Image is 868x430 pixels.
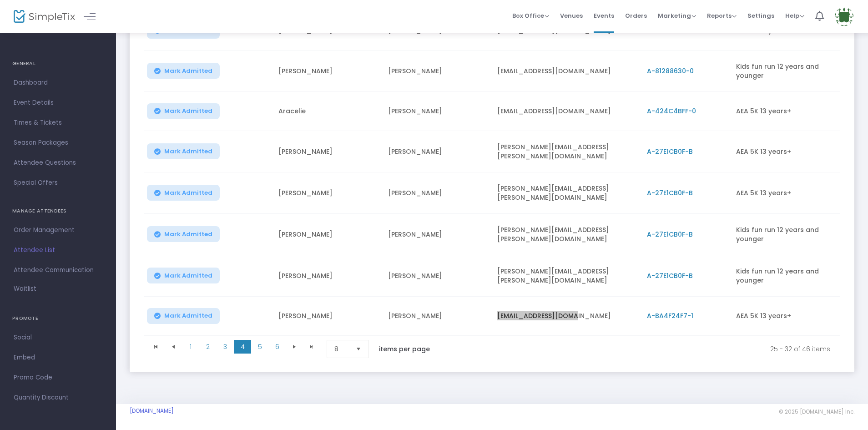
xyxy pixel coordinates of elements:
[492,172,641,214] td: [PERSON_NAME][EMAIL_ADDRESS][PERSON_NAME][DOMAIN_NAME]
[383,92,492,131] td: [PERSON_NAME]
[492,51,641,92] td: [EMAIL_ADDRESS][DOMAIN_NAME]
[147,226,220,242] button: Mark Admitted
[14,284,36,293] span: Waitlist
[251,340,268,354] span: Page 5
[334,344,348,354] span: 8
[273,131,383,172] td: [PERSON_NAME]
[164,272,212,279] span: Mark Admitted
[165,340,182,354] span: Go to the previous page
[217,340,234,354] span: Page 3
[731,255,840,297] td: Kids fun run 12 years and younger
[147,185,220,201] button: Mark Admitted
[273,92,383,131] td: Aracelie
[379,344,430,354] label: items per page
[291,343,298,350] span: Go to the next page
[560,4,583,27] span: Venues
[130,407,174,415] a: [DOMAIN_NAME]
[14,372,102,384] span: Promo Code
[492,92,641,131] td: [EMAIL_ADDRESS][DOMAIN_NAME]
[152,343,160,350] span: Go to the first page
[199,340,217,354] span: Page 2
[147,103,220,119] button: Mark Admitted
[147,268,220,283] button: Mark Admitted
[647,106,696,116] span: A-424C4BFF-0
[647,271,693,280] span: A-27E1CB0F-B
[731,51,840,92] td: Kids fun run 12 years and younger
[273,255,383,297] td: [PERSON_NAME]
[731,297,840,336] td: AEA 5K 13 years+
[647,311,693,320] span: A-BA4F24F7-1
[14,97,102,109] span: Event Details
[383,255,492,297] td: [PERSON_NAME]
[164,312,212,319] span: Mark Admitted
[12,202,104,220] h4: MANAGE ATTENDEES
[383,214,492,255] td: [PERSON_NAME]
[182,340,199,354] span: Page 1
[512,11,549,20] span: Box Office
[164,189,212,197] span: Mark Admitted
[147,63,220,79] button: Mark Admitted
[164,27,212,34] span: Mark Admitted
[164,148,212,155] span: Mark Admitted
[170,343,177,350] span: Go to the previous page
[268,340,286,354] span: Page 6
[14,224,102,236] span: Order Management
[383,172,492,214] td: [PERSON_NAME]
[594,4,614,27] span: Events
[273,214,383,255] td: [PERSON_NAME]
[14,117,102,129] span: Times & Tickets
[164,67,212,75] span: Mark Admitted
[14,264,102,276] span: Attendee Communication
[383,131,492,172] td: [PERSON_NAME]
[14,392,102,404] span: Quantity Discount
[658,11,696,20] span: Marketing
[383,51,492,92] td: [PERSON_NAME]
[707,11,737,20] span: Reports
[303,340,320,354] span: Go to the last page
[147,340,165,354] span: Go to the first page
[747,4,774,27] span: Settings
[731,214,840,255] td: Kids fun run 12 years and younger
[14,332,102,344] span: Social
[164,107,212,115] span: Mark Admitted
[147,143,220,159] button: Mark Admitted
[492,297,641,336] td: [EMAIL_ADDRESS][DOMAIN_NAME]
[273,172,383,214] td: [PERSON_NAME]
[647,188,693,197] span: A-27E1CB0F-B
[449,340,830,358] kendo-pager-info: 25 - 32 of 46 items
[147,308,220,324] button: Mark Admitted
[273,297,383,336] td: [PERSON_NAME]
[647,66,694,76] span: A-81288630-0
[234,340,251,354] span: Page 4
[731,131,840,172] td: AEA 5K 13 years+
[14,352,102,364] span: Embed
[731,172,840,214] td: AEA 5K 13 years+
[164,231,212,238] span: Mark Admitted
[492,131,641,172] td: [PERSON_NAME][EMAIL_ADDRESS][PERSON_NAME][DOMAIN_NAME]
[492,214,641,255] td: [PERSON_NAME][EMAIL_ADDRESS][PERSON_NAME][DOMAIN_NAME]
[647,147,693,156] span: A-27E1CB0F-B
[286,340,303,354] span: Go to the next page
[12,55,104,73] h4: GENERAL
[731,92,840,131] td: AEA 5K 13 years+
[383,297,492,336] td: [PERSON_NAME]
[647,230,693,239] span: A-27E1CB0F-B
[779,408,854,415] span: © 2025 [DOMAIN_NAME] Inc.
[12,309,104,328] h4: PROMOTE
[14,244,102,256] span: Attendee List
[308,343,315,350] span: Go to the last page
[14,157,102,169] span: Attendee Questions
[14,137,102,149] span: Season Packages
[273,51,383,92] td: [PERSON_NAME]
[352,340,365,358] button: Select
[625,4,647,27] span: Orders
[492,255,641,297] td: [PERSON_NAME][EMAIL_ADDRESS][PERSON_NAME][DOMAIN_NAME]
[14,77,102,89] span: Dashboard
[785,11,804,20] span: Help
[14,177,102,189] span: Special Offers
